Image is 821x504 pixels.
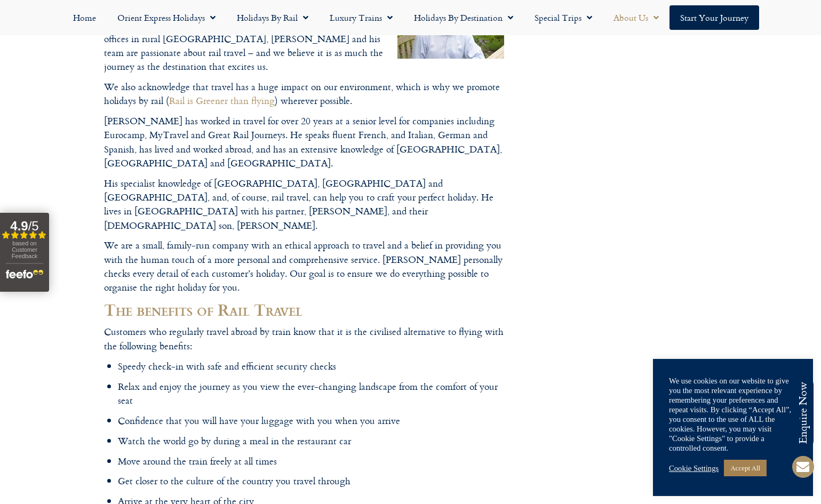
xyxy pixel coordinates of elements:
[5,5,816,30] nav: Menu
[62,5,107,30] a: Home
[524,5,603,30] a: Special Trips
[603,5,669,30] a: About Us
[669,5,759,30] a: Start your Journey
[403,5,524,30] a: Holidays by Destination
[107,5,226,30] a: Orient Express Holidays
[226,5,319,30] a: Holidays by Rail
[669,376,797,453] div: We use cookies on our website to give you the most relevant experience by remembering your prefer...
[669,463,719,473] a: Cookie Settings
[319,5,403,30] a: Luxury Trains
[724,460,767,476] a: Accept All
